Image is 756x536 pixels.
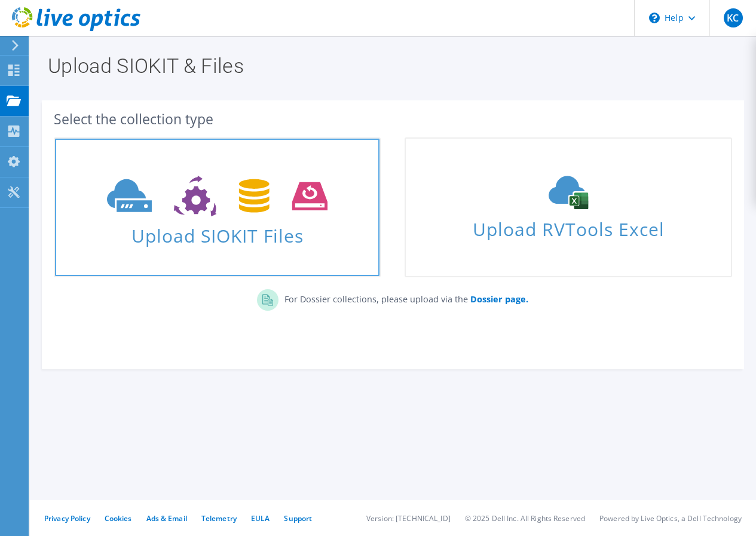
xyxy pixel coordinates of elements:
[284,513,312,523] a: Support
[406,213,730,239] span: Upload RVTools Excel
[724,8,743,27] span: KC
[599,513,742,523] li: Powered by Live Optics, a Dell Technology
[278,289,528,306] p: For Dossier collections, please upload via the
[251,513,270,523] a: EULA
[54,137,381,277] a: Upload SIOKIT Files
[44,513,90,523] a: Privacy Policy
[468,293,528,305] a: Dossier page.
[465,513,585,523] li: © 2025 Dell Inc. All Rights Reserved
[54,112,732,125] div: Select the collection type
[146,513,187,523] a: Ads & Email
[470,293,528,305] b: Dossier page.
[55,219,379,245] span: Upload SIOKIT Files
[201,513,237,523] a: Telemetry
[366,513,451,523] li: Version: [TECHNICAL_ID]
[105,513,132,523] a: Cookies
[405,137,731,277] a: Upload RVTools Excel
[48,56,732,76] h1: Upload SIOKIT & Files
[649,13,660,23] svg: \n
